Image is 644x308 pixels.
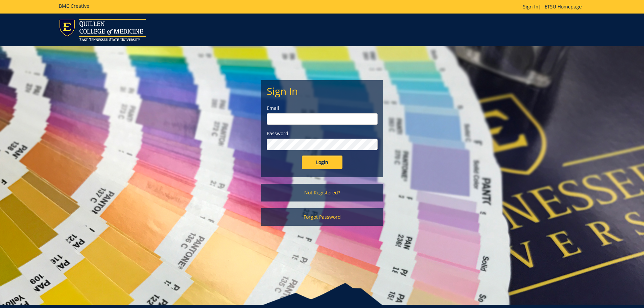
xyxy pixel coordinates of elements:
label: Email [267,105,378,112]
p: | [523,3,585,10]
a: Sign In [523,3,539,10]
input: Login [302,156,342,169]
label: Password [267,130,378,137]
img: ETSU logo [59,19,146,41]
a: ETSU Homepage [541,3,585,10]
h5: BMC Creative [59,3,89,8]
a: Not Registered? [261,184,383,202]
h2: Sign In [267,86,378,97]
a: Forgot Password [261,208,383,226]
